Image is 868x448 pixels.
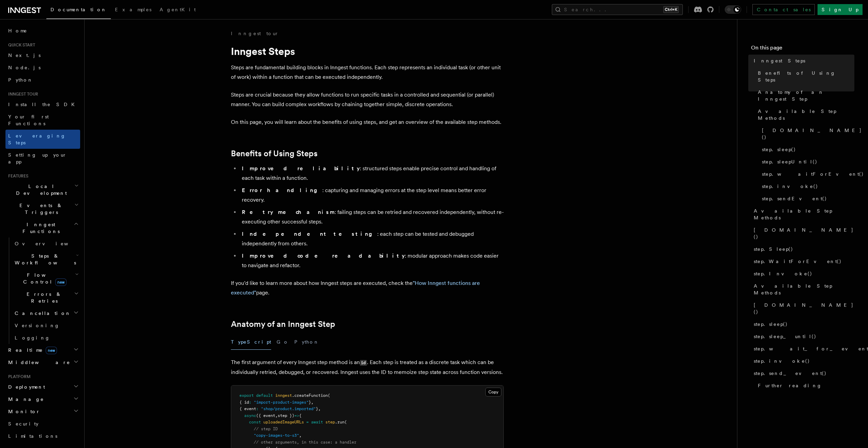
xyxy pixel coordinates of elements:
a: Install the SDK [5,98,80,111]
button: Events & Triggers [5,199,80,218]
span: ( [328,393,330,398]
span: uploadedImageURLs [263,420,304,424]
div: Domain: [DOMAIN_NAME] [18,18,75,23]
span: AgentKit [160,7,196,12]
span: step }) [278,413,294,418]
span: Available Step Methods [754,283,854,296]
a: Examples [111,2,156,18]
kbd: Ctrl+K [663,6,679,13]
span: inngest [275,393,292,398]
span: step.sleepUntil() [762,158,818,165]
span: Flow Control [12,272,75,285]
button: Deployment [5,381,80,393]
div: v 4.0.25 [19,11,33,16]
button: Go [277,334,289,350]
span: async [244,413,256,418]
span: Versioning [15,323,60,328]
a: [DOMAIN_NAME]() [751,224,854,243]
a: Contact sales [752,4,815,15]
span: step.Invoke() [754,270,812,277]
a: step.sleep() [751,318,854,330]
span: Your first Functions [8,114,49,126]
span: new [46,347,57,354]
span: step.sleep() [754,321,788,328]
a: Limitations [5,430,80,442]
span: const [249,420,261,424]
span: "shop/product.imported" [261,406,316,411]
button: Search...Ctrl+K [552,4,683,15]
span: Security [8,421,39,427]
button: Toggle dark mode [725,5,741,14]
h4: On this page [751,44,854,55]
a: Inngest tour [231,30,279,37]
span: Anatomy of an Inngest Step [758,89,854,102]
a: Logging [12,332,80,344]
span: await [311,420,323,424]
span: step.WaitForEvent() [754,258,842,265]
strong: Retry mechanism [242,209,335,215]
span: step.waitForEvent() [762,171,864,177]
strong: Improved reliability [242,165,360,172]
span: step.sleep_until() [754,333,816,340]
span: new [55,278,67,286]
a: Benefits of Using Steps [231,149,318,158]
button: Inngest Functions [5,218,80,237]
li: : modular approach makes code easier to navigate and refactor. [240,251,504,270]
a: Security [5,418,80,430]
a: Available Step Methods [751,205,854,224]
a: Documentation [46,2,111,19]
span: Overview [15,241,85,246]
span: Platform [5,374,31,379]
a: Setting up your app [5,149,80,168]
button: TypeScript [231,334,271,350]
a: Inngest Steps [751,55,854,67]
span: step.invoke() [762,183,818,190]
span: Monitor [5,408,40,415]
span: Manage [5,396,44,403]
a: step.invoke() [759,180,854,192]
span: Deployment [5,384,45,390]
img: tab_domain_overview_orange.svg [18,43,24,48]
strong: Improved code readability [242,252,405,259]
span: Realtime [5,347,57,353]
a: Next.js [5,49,80,61]
a: step.wait_for_event() [751,343,854,355]
img: website_grey.svg [11,18,16,23]
span: step.sleep() [762,146,796,153]
a: Leveraging Steps [5,130,80,149]
p: Steps are crucial because they allow functions to run specific tasks in a controlled and sequenti... [231,90,504,109]
button: Copy [485,388,501,396]
a: step.sleepUntil() [759,156,854,168]
span: .createFunction [292,393,328,398]
span: .run [335,420,344,424]
img: tab_keywords_by_traffic_grey.svg [68,43,73,48]
li: : capturing and managing errors at the step level means better error recovery. [240,186,504,205]
button: Middleware [5,356,80,368]
span: } [316,406,318,411]
span: Install the SDK [8,102,79,107]
a: AgentKit [156,2,200,18]
a: [DOMAIN_NAME]() [759,124,854,143]
span: { id [239,400,249,405]
li: : structured steps enable precise control and handling of each task within a function. [240,164,504,183]
div: Keywords by Traffic [75,44,115,48]
span: Documentation [50,7,107,12]
a: Python [5,74,80,86]
span: Inngest Steps [754,57,805,64]
p: If you'd like to learn more about how Inngest steps are executed, check the page. [231,278,504,298]
code: id [360,360,367,366]
a: step.sleep_until() [751,330,854,343]
img: logo_orange.svg [11,11,16,16]
p: On this page, you will learn about the benefits of using steps, and get an overview of the availa... [231,117,504,127]
span: export [239,393,254,398]
a: step.sleep() [759,143,854,156]
li: : each step can be tested and debugged independently from others. [240,229,504,248]
a: Node.js [5,61,80,74]
span: step.Sleep() [754,246,793,252]
span: Middleware [5,359,70,366]
span: , [275,413,278,418]
button: Errors & Retries [12,288,80,307]
a: step.waitForEvent() [759,168,854,180]
span: : [256,406,259,411]
button: Python [294,334,319,350]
